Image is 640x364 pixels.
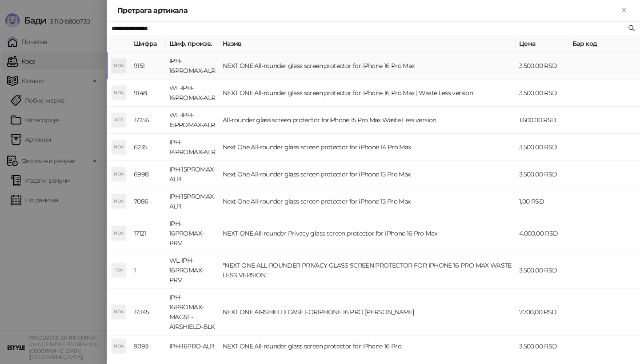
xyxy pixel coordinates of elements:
[166,80,219,107] td: WL-IPH-16PROMAX-ALR
[112,194,126,208] div: NOA
[516,188,569,215] td: 1,00 RSD
[516,289,569,336] td: 7.700,00 RSD
[166,52,219,80] td: IPH-16PROMAX-ALR
[219,215,516,252] td: NEXT ONE All-rounder Privacy glass screen protector for iPhone 16 Pro Max
[166,215,219,252] td: IPH-16PROMAX-PRV
[516,107,569,134] td: 1.600,00 RSD
[516,336,569,357] td: 3.500,00 RSD
[130,336,166,357] td: 9093
[219,188,516,215] td: Next One All-rounder glass screen protector for iPhone 15 Pro Max
[112,263,126,277] div: "OA
[219,35,516,52] th: Назив
[112,113,126,127] div: AGS
[130,80,166,107] td: 9148
[112,140,126,154] div: NOA
[166,161,219,188] td: IPH-15PROMAX-ALR
[219,52,516,80] td: NEXT ONE All-rounder glass screen protector for iPhone 16 Pro Max
[219,336,516,357] td: NEXT ONE All-rounder glass screen protector for iPhone 16 Pro
[516,52,569,80] td: 3.500,00 RSD
[130,35,166,52] th: Шифра
[130,289,166,336] td: 17345
[130,188,166,215] td: 7086
[569,35,640,52] th: Бар код
[219,134,516,161] td: Next One All-rounder glass screen protector for iPhone 14 Pro Max
[516,80,569,107] td: 3.500,00 RSD
[516,252,569,289] td: 3.500,00 RSD
[112,226,126,240] div: NOA
[130,252,166,289] td: 1
[516,134,569,161] td: 3.500,00 RSD
[166,289,219,336] td: IPH-16PROMAX-MAGSF-AIRSHIELD-BLK
[166,252,219,289] td: WL-IPH-16PROMAX-PRV
[112,167,126,181] div: NOA
[166,188,219,215] td: IPH-15PROMAX-ALR
[219,289,516,336] td: NEXT ONE AIRSHIELD CASE FORIPHONE 16 PRO [PERSON_NAME]
[112,305,126,319] div: NOA
[166,107,219,134] td: WL-IPH-15PROMAX-ALR
[130,215,166,252] td: 17121
[112,86,126,100] div: NOA
[166,35,219,52] th: Шиф. произв.
[130,107,166,134] td: 17256
[166,134,219,161] td: IPH-14PROMAX-ALR
[619,5,629,16] button: Close
[166,336,219,357] td: IPH-16PRO-ALR
[219,161,516,188] td: Next One All-rounder glass screen protector for iPhone 15 Pro Max
[219,107,516,134] td: All-rounder glass screen protector foriPhone 15 Pro Max Waste Less version
[516,35,569,52] th: Цена
[516,161,569,188] td: 3.500,00 RSD
[130,161,166,188] td: 6998
[117,5,619,16] div: Претрага артикала
[112,59,126,73] div: NOA
[219,252,516,289] td: "NEXT ONE ALL-ROUNDER PRIVACY GLASS SCREEN PROTECTOR FOR IPHONE 16 PRO MAX WASTE LESS VERSION"
[516,215,569,252] td: 4.000,00 RSD
[130,52,166,80] td: 9151
[130,134,166,161] td: 6235
[112,339,126,353] div: NOA
[219,80,516,107] td: NEXT ONE All-rounder glass screen protector for iPhone 16 Pro Max | Waste Less version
